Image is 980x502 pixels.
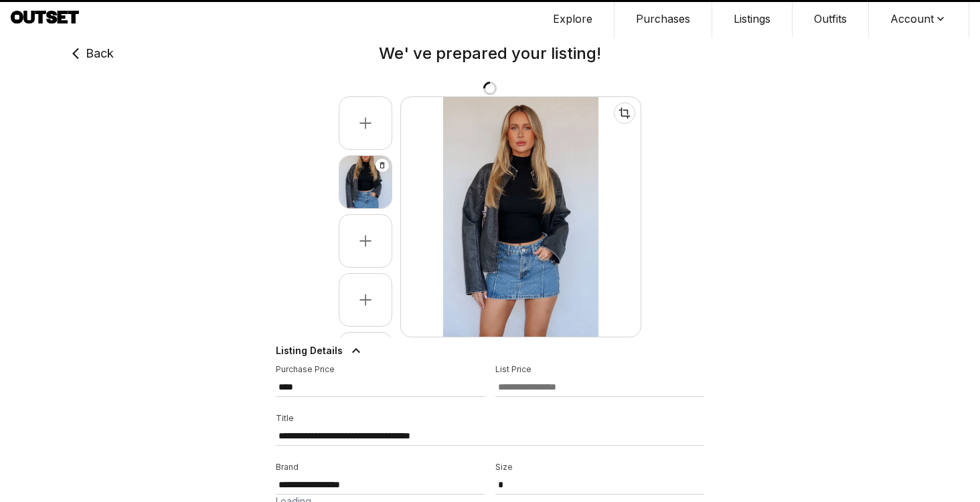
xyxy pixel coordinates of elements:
p: Purchase Price [276,364,485,375]
span: Listing Details [276,344,343,357]
h2: We' ve prepared your listing! [88,43,892,64]
p: Brand [276,462,485,473]
span: Back [86,44,114,63]
img: Main Product Image [401,97,641,337]
button: Listing Details [276,337,704,364]
p: Size [495,462,704,473]
button: Delete image [376,159,389,172]
p: List Price [495,364,532,375]
p: Title [276,413,704,424]
button: Back [62,37,114,70]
